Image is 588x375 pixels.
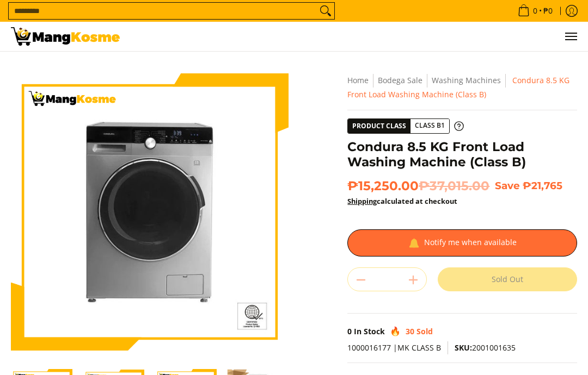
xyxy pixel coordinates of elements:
span: In Stock [354,326,385,336]
a: Home [347,75,369,85]
span: 30 [406,326,414,336]
span: Sold [416,326,433,336]
span: Class B1 [411,119,449,133]
a: Product Class Class B1 [347,118,464,134]
nav: Main Menu [131,22,577,51]
span: 1000016177 |MK CLASS B [347,342,441,353]
del: ₱37,015.00 [419,178,489,194]
nav: Breadcrumbs [347,73,577,102]
img: Condura 8.5 KG Front Load Washing Machine (Class B) | Mang Kosme [11,27,120,46]
button: Search [317,3,334,19]
button: Menu [564,22,577,51]
a: Washing Machines [432,75,501,85]
span: ₱0 [542,7,554,15]
span: Condura 8.5 KG Front Load Washing Machine (Class B) [347,75,569,99]
span: Save [495,179,520,192]
img: Condura 8.5 KG Front Load Washing Machine (Class B) [11,73,289,351]
span: • [514,5,556,17]
ul: Customer Navigation [131,22,577,51]
span: Product Class [348,119,411,133]
span: 0 [531,7,539,15]
a: Bodega Sale [378,75,422,85]
span: ₱15,250.00 [347,178,489,194]
span: ₱21,765 [523,179,562,192]
h1: Condura 8.5 KG Front Load Washing Machine (Class B) [347,139,577,171]
a: Shipping [347,196,377,206]
strong: calculated at checkout [347,196,457,206]
span: SKU: [455,342,472,353]
span: 2001001635 [455,342,516,353]
span: 0 [347,326,352,336]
